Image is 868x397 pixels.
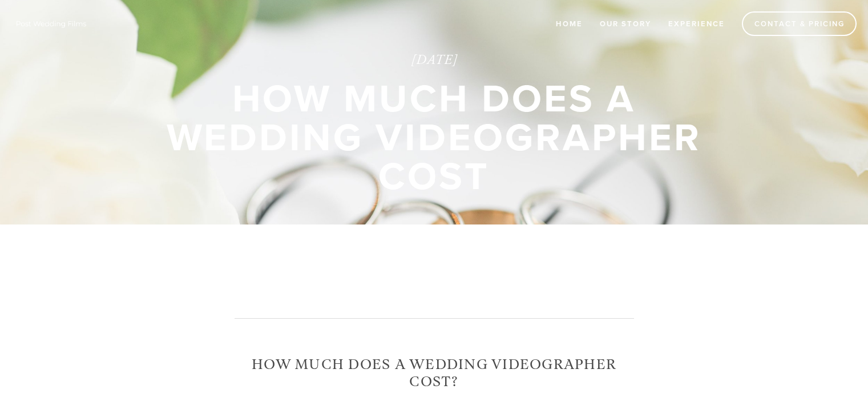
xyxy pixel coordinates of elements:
[661,14,732,33] a: Experience
[548,14,590,33] a: Home
[143,53,725,68] time: [DATE]
[143,78,725,195] div: How Much Does a Wedding Videographer Cost
[11,15,91,32] img: Wisconsin Wedding Videographer
[592,14,659,33] a: Our Story
[742,11,857,36] a: Contact & Pricing
[235,356,634,391] h2: How Much Does a Wedding Videographer Cost?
